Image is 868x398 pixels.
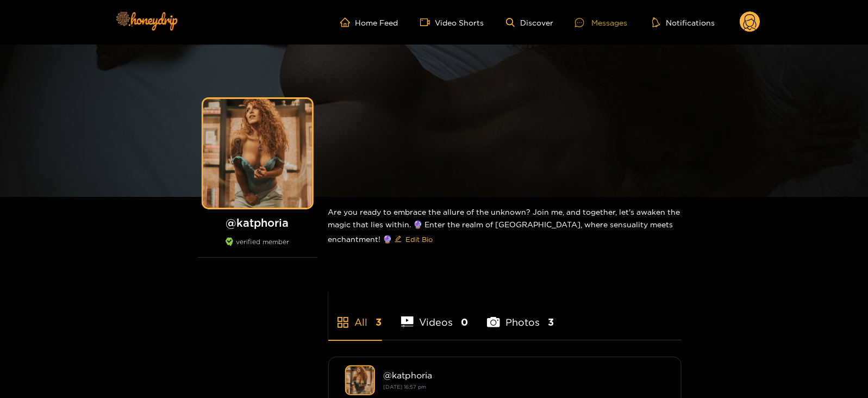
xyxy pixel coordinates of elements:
li: All [328,291,382,340]
h1: @ katphoria [198,216,317,229]
li: Photos [487,291,554,340]
span: 0 [461,315,468,329]
span: edit [395,235,402,244]
span: video-camera [420,17,435,27]
button: editEdit Bio [392,231,435,248]
div: verified member [198,238,317,258]
li: Videos [401,291,469,340]
span: appstore [336,316,349,329]
div: Are you ready to embrace the allure of the unknown? Join me, and together, let's awaken the magic... [328,197,682,257]
img: katphoria [345,365,375,395]
span: Edit Bio [406,234,433,245]
a: Home Feed [340,17,398,27]
a: Discover [506,18,553,27]
a: Video Shorts [420,17,484,27]
span: 3 [548,315,554,329]
button: Notifications [649,17,718,28]
span: 3 [376,315,382,329]
small: [DATE] 16:57 pm [384,384,427,390]
div: Messages [575,16,627,29]
span: home [340,17,355,27]
div: @ katphoria [384,370,665,380]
